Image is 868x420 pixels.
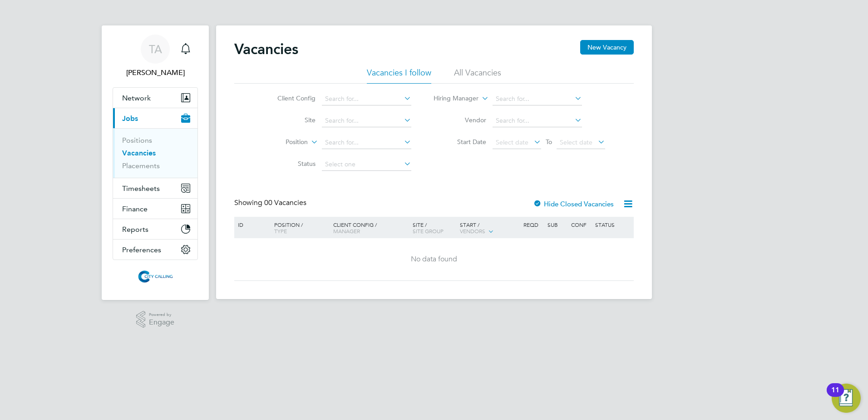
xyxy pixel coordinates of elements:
span: Powered by [149,311,174,319]
span: Reports [122,225,148,234]
a: Vacancies [122,149,156,157]
span: Select date [496,138,528,146]
label: Site [263,116,316,124]
span: Select date [560,138,592,146]
span: Type [274,227,287,235]
span: Site Group [413,227,444,235]
span: Jobs [122,114,138,123]
input: Search for... [493,93,582,105]
img: citycalling-logo-retina.png [136,269,175,284]
div: 11 [831,390,839,402]
div: Reqd [521,217,545,232]
a: Powered byEngage [136,311,175,328]
button: Jobs [113,108,197,128]
label: Start Date [434,138,486,146]
a: Go to home page [113,269,198,284]
button: Timesheets [113,178,197,198]
div: ID [236,217,267,232]
span: Vendors [460,227,485,235]
span: Finance [122,205,148,213]
div: Site / [410,217,458,239]
div: Position / [267,217,331,239]
a: TA[PERSON_NAME] [113,35,198,78]
button: Preferences [113,240,197,260]
nav: Main navigation [102,25,209,300]
input: Search for... [322,115,411,127]
button: Finance [113,199,197,219]
button: Reports [113,219,197,239]
div: Status [593,217,632,232]
div: Sub [545,217,569,232]
label: Hiring Manager [426,94,478,103]
span: Manager [333,227,360,235]
label: Status [263,160,316,168]
div: Conf [569,217,592,232]
label: Position [256,138,308,147]
span: Thayaraj Arulnesan [113,67,198,78]
input: Search for... [322,93,411,105]
input: Search for... [322,136,411,149]
span: Engage [149,319,174,326]
input: Select one [322,158,411,171]
div: Jobs [113,128,197,178]
input: Search for... [493,115,582,127]
span: TA [149,43,162,55]
a: Positions [122,136,152,145]
span: Timesheets [122,184,160,193]
label: Client Config [263,94,316,102]
label: Hide Closed Vacancies [533,200,614,208]
div: Client Config / [331,217,410,239]
div: No data found [236,255,632,264]
label: Vendor [434,116,486,124]
span: Preferences [122,245,161,254]
div: Start / [458,217,521,240]
button: New Vacancy [580,40,634,55]
li: Vacancies I follow [367,67,431,84]
span: 00 Vacancies [264,198,306,207]
h2: Vacancies [234,40,298,58]
a: Placements [122,161,160,170]
div: Showing [234,198,308,208]
li: All Vacancies [454,67,501,84]
span: Network [122,94,151,102]
button: Network [113,88,197,108]
button: Open Resource Center, 11 new notifications [832,384,861,413]
span: To [543,136,555,148]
